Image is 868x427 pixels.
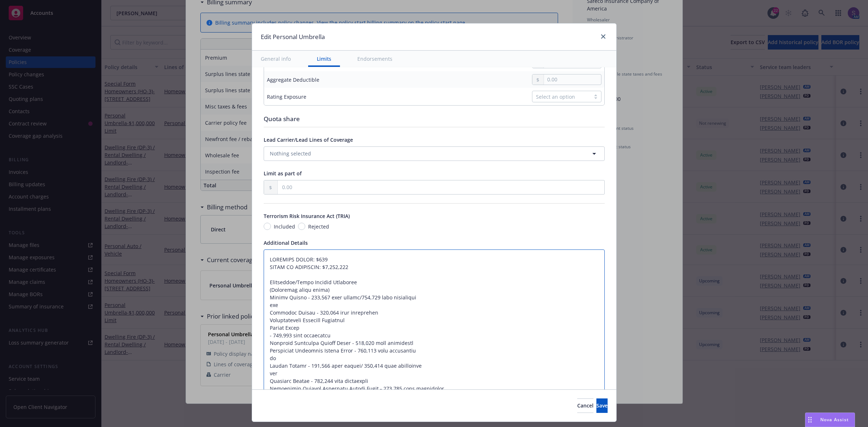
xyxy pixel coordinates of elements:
span: Limit as part of [264,170,302,177]
input: 0.00 [278,180,604,194]
div: Select an option [536,93,587,101]
span: Lead Carrier/Lead Lines of Coverage [264,136,353,143]
div: Rating Exposure [267,93,306,101]
div: Quota share [264,114,605,124]
div: Aggregate Deductible [267,76,319,84]
input: Rejected [298,223,305,230]
span: Additional Details [264,239,308,246]
span: Terrorism Risk Insurance Act (TRIA) [264,213,350,219]
button: Nothing selected [264,146,605,161]
input: 0.00 [544,74,601,85]
button: Nova Assist [805,413,855,427]
span: Nothing selected [270,150,311,157]
span: Nova Assist [820,417,849,423]
span: Rejected [308,223,329,230]
div: Drag to move [805,413,814,427]
button: Limits [308,51,340,67]
span: Included [274,223,295,230]
h1: Edit Personal Umbrella [261,32,325,42]
button: Endorsements [349,51,401,67]
input: Included [264,223,271,230]
button: General info [252,51,299,67]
